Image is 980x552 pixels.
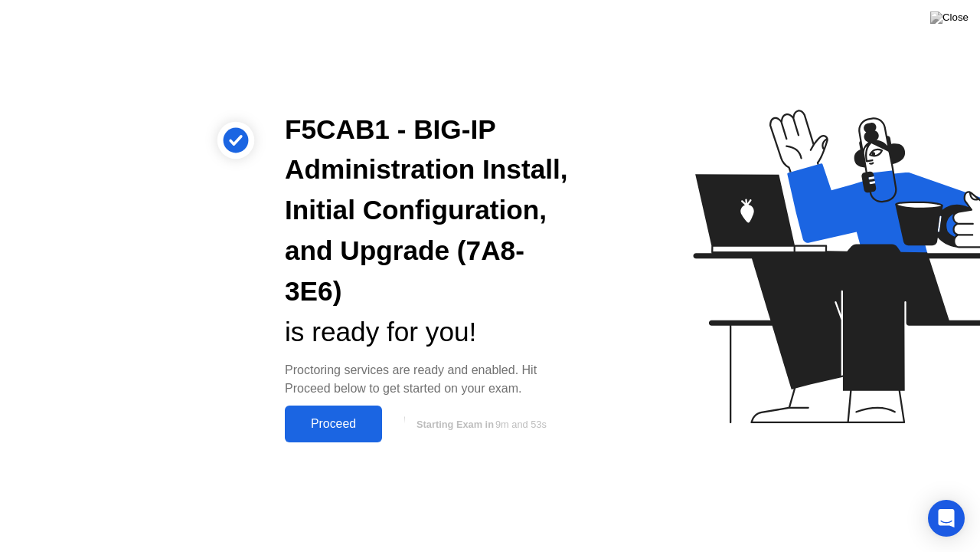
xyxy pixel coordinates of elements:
[289,417,377,431] div: Proceed
[285,110,570,312] div: F5CAB1 - BIG-IP Administration Install, Initial Configuration, and Upgrade (7A8-3E6)
[285,406,382,442] button: Proceed
[930,11,969,24] img: Close
[928,500,965,537] div: Open Intercom Messenger
[495,419,547,430] span: 9m and 53s
[390,409,570,439] button: Starting Exam in9m and 53s
[285,312,570,353] div: is ready for you!
[285,361,570,398] div: Proctoring services are ready and enabled. Hit Proceed below to get started on your exam.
